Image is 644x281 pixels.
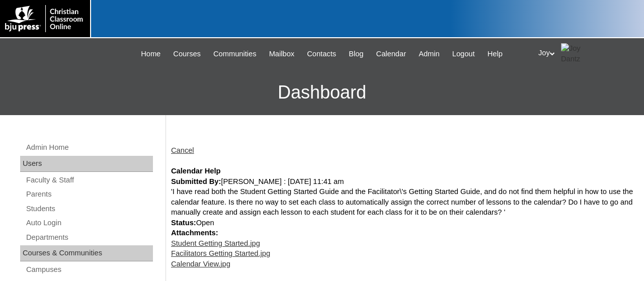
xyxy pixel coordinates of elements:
[171,229,218,237] strong: Attachments:
[5,70,639,115] h3: Dashboard
[141,48,160,60] span: Home
[5,5,85,32] img: logo-white.png
[414,48,445,60] a: Admin
[171,219,196,227] strong: Status:
[136,48,166,60] a: Home
[171,186,634,218] div: 'I have read both the Student Getting Started Guide and the Facilitator\'s Getting Started Guide,...
[25,141,153,154] a: Admin Home
[371,48,411,60] a: Calendar
[25,203,153,215] a: Students
[25,263,153,276] a: Campuses
[171,167,221,175] strong: Calendar Help
[307,48,336,60] span: Contacts
[561,43,586,64] img: Joy Dantz
[452,48,475,60] span: Logout
[376,48,406,60] span: Calendar
[447,48,480,60] a: Logout
[173,48,201,60] span: Courses
[20,156,153,172] div: Users
[20,245,153,261] div: Courses & Communities
[538,43,634,64] div: Joy
[25,174,153,186] a: Faculty & Staff
[419,48,440,60] span: Admin
[171,177,221,185] strong: Submitted By:
[171,239,260,247] a: Student Getting Started.jpg
[171,249,270,257] a: Facilitators Getting Started.jpg
[171,218,634,228] div: Open
[213,48,257,60] span: Communities
[488,48,503,60] span: Help
[171,146,194,154] a: Cancel
[264,48,300,60] a: Mailbox
[25,231,153,244] a: Departments
[344,48,368,60] a: Blog
[482,48,508,60] a: Help
[25,217,153,229] a: Auto Login
[269,48,295,60] span: Mailbox
[349,48,363,60] span: Blog
[171,260,230,268] a: Calendar View.jpg
[25,188,153,201] a: Parents
[302,48,341,60] a: Contacts
[171,176,634,187] div: [PERSON_NAME] : [DATE] 11:41 am
[168,48,206,60] a: Courses
[208,48,262,60] a: Communities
